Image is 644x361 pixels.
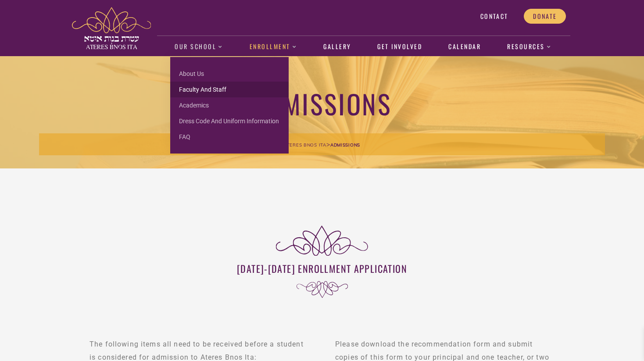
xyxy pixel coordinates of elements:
[170,82,289,97] a: Faculty and Staff
[480,12,508,20] span: Contact
[170,113,289,129] a: Dress Code and Uniform Information
[330,142,360,148] span: Admissions
[503,37,556,57] a: Resources
[170,97,289,113] a: Academics
[170,37,228,57] a: Our School
[245,37,301,57] a: Enrollment
[533,12,557,20] span: Donate
[319,37,356,57] a: Gallery
[76,262,568,275] h3: [DATE]-[DATE] Enrollment application
[373,37,427,57] a: Get Involved
[72,7,151,49] img: ateres
[170,57,289,154] ul: Our School
[524,9,566,24] a: Donate
[284,142,326,148] span: Ateres Bnos Ita
[444,37,486,57] a: Calendar
[284,140,326,148] a: Ateres Bnos Ita
[471,9,517,24] a: Contact
[170,66,289,82] a: About us
[39,87,605,120] h1: Admissions
[170,129,289,145] a: FAQ
[39,133,605,155] div: >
